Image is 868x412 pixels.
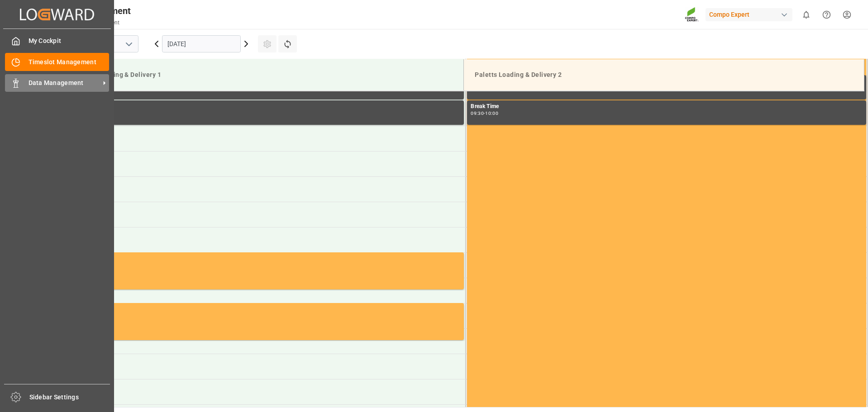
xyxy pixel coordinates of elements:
[122,37,135,51] button: open menu
[5,32,109,50] a: My Cockpit
[471,111,484,115] div: 09:30
[685,7,699,23] img: Screenshot%202023-09-29%20at%2010.02.21.png_1712312052.png
[68,305,460,314] div: Occupied
[484,111,485,115] div: -
[706,8,792,21] div: Compo Expert
[68,102,460,111] div: Break Time
[796,5,816,25] button: show 0 new notifications
[706,6,796,23] button: Compo Expert
[29,57,110,67] span: Timeslot Management
[471,102,863,111] div: Break Time
[162,35,241,52] input: DD.MM.YYYY
[29,393,110,402] span: Sidebar Settings
[71,66,456,83] div: Paletts Loading & Delivery 1
[29,36,110,46] span: My Cockpit
[5,53,109,71] a: Timeslot Management
[29,78,100,88] span: Data Management
[68,254,460,263] div: Occupied
[485,111,498,115] div: 10:00
[471,66,857,83] div: Paletts Loading & Delivery 2
[816,5,837,25] button: Help Center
